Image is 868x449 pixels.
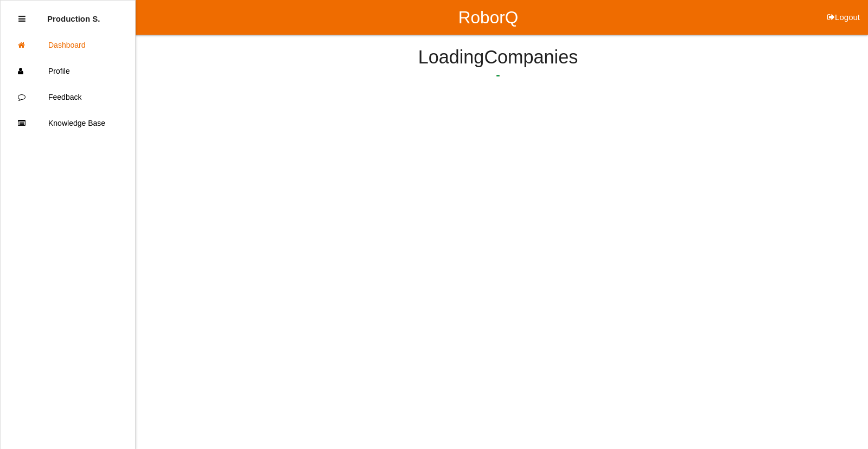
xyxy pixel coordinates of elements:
[1,84,135,110] a: Feedback
[1,32,135,58] a: Dashboard
[18,6,25,32] div: Close
[163,47,833,68] h4: Loading Companies
[47,6,100,23] p: Production Shifts
[1,58,135,84] a: Profile
[1,110,135,136] a: Knowledge Base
